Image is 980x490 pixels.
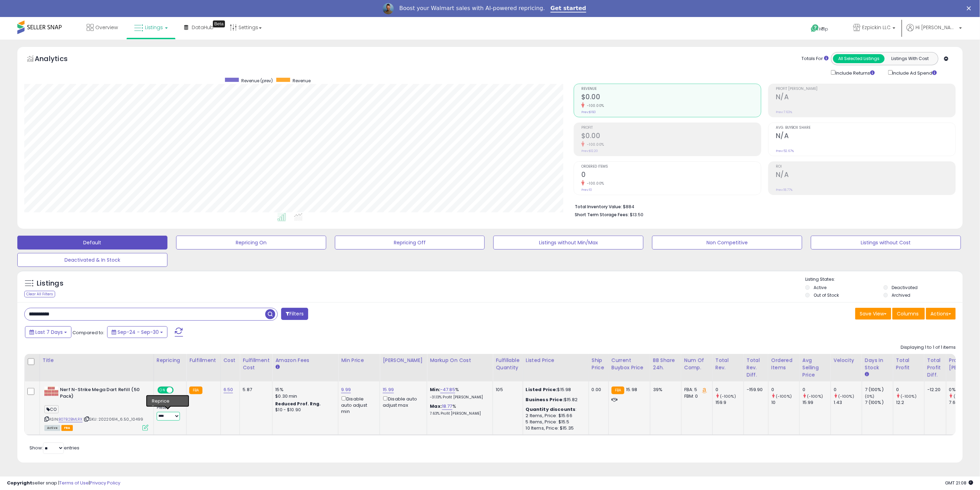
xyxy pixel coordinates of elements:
[684,393,707,399] div: FBM: 0
[884,54,936,63] button: Listings With Cost
[430,403,442,409] b: Max:
[684,387,707,393] div: FBA: 5
[81,17,123,38] a: Overview
[834,357,859,364] div: Velocity
[581,87,761,91] span: Revenue
[581,110,596,114] small: Prev: $160
[834,387,862,393] div: 0
[916,24,957,31] span: Hi [PERSON_NAME]
[157,397,181,404] div: Amazon AI
[427,354,493,381] th: The percentage added to the cost of goods (COGS) that forms the calculator for Min & Max prices.
[626,386,637,393] span: 15.98
[907,24,962,40] a: Hi [PERSON_NAME]
[275,407,333,413] div: $10 - $10.90
[383,3,394,14] img: Profile image for Adrian
[776,87,955,91] span: Profit [PERSON_NAME]
[652,236,802,250] button: Non Competitive
[826,69,883,76] div: Include Returns
[967,6,974,10] div: Close
[865,371,869,378] small: Days In Stock.
[430,395,487,400] p: -31.13% Profit [PERSON_NAME]
[430,386,440,393] b: Min:
[383,357,424,364] div: [PERSON_NAME]
[803,387,831,393] div: 0
[225,17,267,38] a: Settings
[179,17,219,38] a: DataHub
[61,425,73,431] span: FBA
[526,406,576,413] b: Quantity discounts
[862,24,891,31] span: Ezpickin LLC
[496,387,517,393] div: 105
[72,329,104,336] span: Compared to:
[526,397,583,403] div: $15.82
[275,393,333,399] div: $0.30 min
[95,24,118,31] span: Overview
[584,142,604,147] small: -100.00%
[833,54,885,63] button: All Selected Listings
[281,308,308,320] button: Filters
[896,357,921,371] div: Total Profit
[17,253,167,267] button: Deactivated & In Stock
[716,357,741,371] div: Total Rev.
[293,78,311,84] span: Revenue
[189,387,202,394] small: FBA
[771,357,797,371] div: Ordered Items
[581,188,592,192] small: Prev: 10
[865,357,890,371] div: Days In Stock
[581,132,761,141] h2: $0.00
[275,387,333,393] div: 15%
[44,387,58,396] img: 51fVk5i2-hL._SL40_.jpg
[129,17,173,38] a: Listings
[224,386,233,393] a: 6.50
[37,279,63,288] h5: Listings
[526,357,586,364] div: Listed Price
[575,204,622,210] b: Total Inventory Value:
[581,149,598,153] small: Prev: $12.20
[892,308,925,320] button: Columns
[945,480,973,486] span: 2025-10-8 21:08 GMT
[243,357,269,371] div: Fulfillment Cost
[241,78,273,84] span: Revenue (prev)
[803,357,828,379] div: Avg Selling Price
[776,394,792,399] small: (-100%)
[526,387,583,393] div: $15.98
[653,387,676,393] div: 39%
[814,285,826,290] label: Active
[7,480,120,487] div: seller snap | |
[771,387,799,393] div: 0
[653,357,678,371] div: BB Share 24h.
[896,387,924,393] div: 0
[776,188,792,192] small: Prev: 18.77%
[29,445,79,451] span: Show: entries
[243,387,267,393] div: 5.87
[575,212,629,218] b: Short Term Storage Fees:
[496,357,520,371] div: Fulfillable Quantity
[24,291,55,297] div: Clear All Filters
[807,394,823,399] small: (-100%)
[927,357,943,379] div: Total Profit Diff.
[224,357,237,364] div: Cost
[927,387,941,393] div: -12.20
[581,126,761,130] span: Profit
[59,480,89,486] a: Terms of Use
[189,357,217,364] div: Fulfillment
[592,357,606,371] div: Ship Price
[35,329,63,336] span: Last 7 Days
[118,329,159,336] span: Sep-24 - Sep-30
[157,405,181,421] div: Preset:
[805,19,842,40] a: Help
[747,387,763,393] div: -159.90
[776,93,955,102] h2: N/A
[896,399,924,406] div: 12.2
[493,236,643,250] button: Listings without Min/Max
[581,165,761,169] span: Ordered Items
[581,93,761,102] h2: $0.00
[865,387,893,393] div: 7 (100%)
[720,394,736,399] small: (-100%)
[612,387,624,394] small: FBA
[926,308,956,320] button: Actions
[59,416,83,422] a: B07B2BMLRX
[684,357,710,371] div: Num of Comp.
[192,24,214,31] span: DataHub
[805,276,963,283] p: Listing States:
